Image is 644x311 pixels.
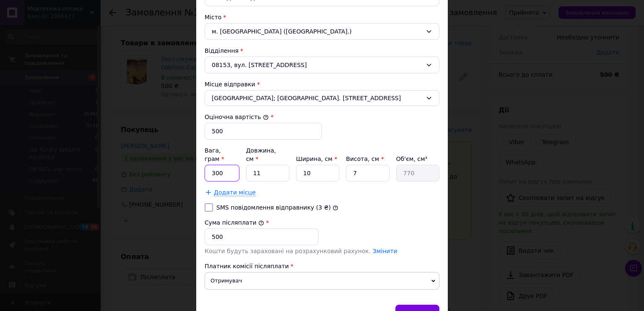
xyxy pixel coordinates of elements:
span: Отримувач [205,272,439,290]
div: Місце відправки [205,80,439,88]
div: Місто [205,13,439,21]
label: Висота, см [346,155,384,162]
label: Сума післяплати [205,219,264,226]
div: Відділення [205,47,439,55]
label: Ширина, см [296,155,337,162]
div: 08153, вул. [STREET_ADDRESS] [205,57,439,73]
div: м. [GEOGRAPHIC_DATA] ([GEOGRAPHIC_DATA].) [205,23,439,40]
span: [GEOGRAPHIC_DATA]; [GEOGRAPHIC_DATA]. [STREET_ADDRESS] [212,94,422,102]
label: Оціночна вартість [205,114,269,120]
a: Змінити [373,248,397,254]
label: Довжина, см [246,147,276,162]
span: Додати місце [214,189,256,196]
label: SMS повідомлення відправнику (3 ₴) [216,204,331,211]
div: Об'єм, см³ [396,155,439,163]
span: Кошти будуть зараховані на розрахунковий рахунок. [205,248,397,254]
span: Платник комісії післяплати [205,263,289,270]
label: Вага, грам [205,147,224,162]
